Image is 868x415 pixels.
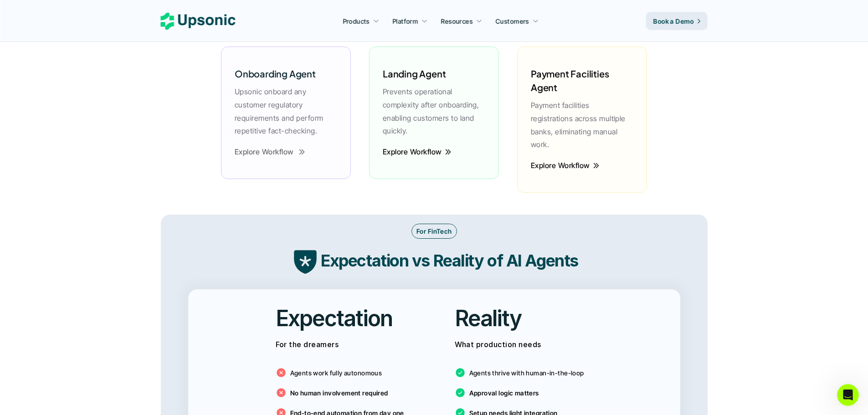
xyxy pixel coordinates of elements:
[531,99,633,151] p: Payment facilities registrations across multiple banks, eliminating manual work.
[531,67,633,94] h6: Payment Facilities Agent
[235,85,337,138] p: Upsonic onboard any customer regulatory requirements and perform repetitive fact-checking.
[455,338,593,351] p: What production needs
[276,303,393,333] h2: Expectation
[416,226,452,236] p: For FinTech
[392,16,418,26] p: Platform
[646,12,708,30] a: Book a Demo
[383,145,442,159] p: Explore Workflow
[496,16,529,26] p: Customers
[383,85,485,138] p: Prevents operational complexity after onboarding, enabling customers to land quickly.
[337,13,385,29] a: Products
[455,303,522,333] h2: Reality
[653,16,694,26] p: Book a Demo
[469,388,539,398] p: Approval logic matters
[276,338,414,351] p: For the dreamers
[441,16,473,26] p: Resources
[383,67,446,81] h6: Landing Agent
[290,368,382,378] p: Agents work fully autonomous
[837,384,859,406] iframe: Intercom live chat
[531,159,590,172] p: Explore Workflow
[469,368,584,378] p: Agents thrive with human-in-the-loop
[290,388,388,398] p: No human involvement required
[343,16,370,26] p: Products
[321,251,578,271] strong: Expectation vs Reality of AI Agents
[235,67,316,81] h6: Onboarding Agent
[235,145,294,159] p: Explore Workflow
